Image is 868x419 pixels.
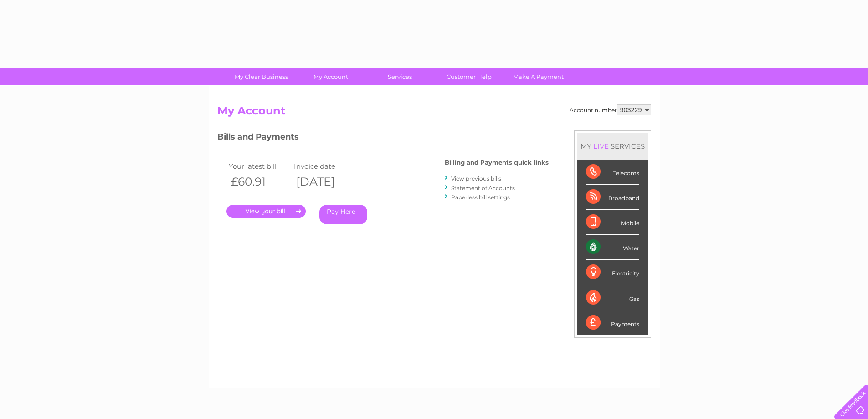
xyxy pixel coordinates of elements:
a: My Account [293,68,368,85]
div: MY SERVICES [577,133,648,159]
div: LIVE [591,142,611,150]
div: Mobile [586,210,639,235]
div: Gas [586,285,639,310]
a: Customer Help [431,68,507,85]
a: . [226,205,306,218]
a: Pay Here [319,205,367,224]
div: Account number [570,104,651,115]
a: My Clear Business [224,68,299,85]
div: Broadband [586,185,639,210]
div: Water [586,235,639,260]
th: [DATE] [292,172,357,191]
div: Telecoms [586,160,639,185]
div: Electricity [586,260,639,285]
a: Statement of Accounts [451,185,515,191]
h2: My Account [217,104,651,122]
a: Services [362,68,437,85]
h4: Billing and Payments quick links [445,159,549,166]
td: Invoice date [292,160,357,172]
div: Payments [586,310,639,335]
th: £60.91 [226,172,292,191]
a: Make A Payment [501,68,576,85]
td: Your latest bill [226,160,292,172]
h3: Bills and Payments [217,130,549,146]
a: View previous bills [451,175,501,182]
a: Paperless bill settings [451,194,510,201]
